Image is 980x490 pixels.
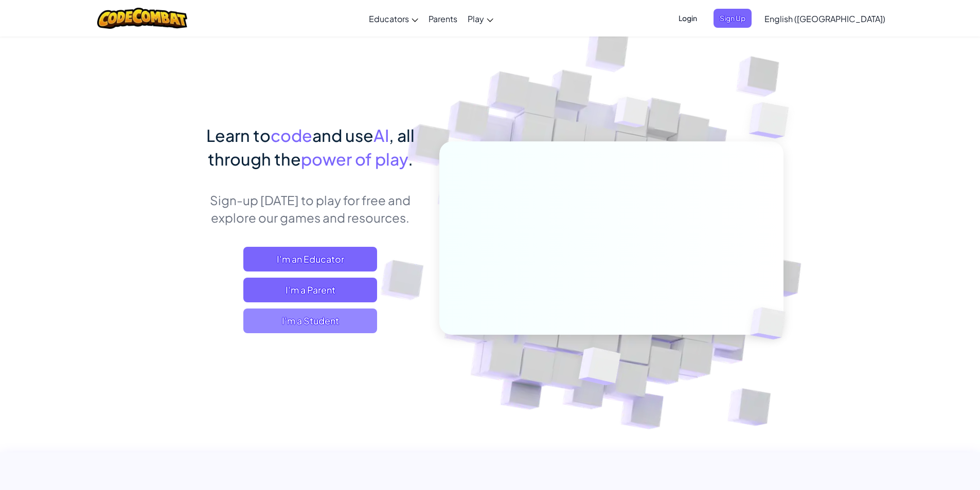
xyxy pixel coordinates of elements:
img: Overlap cubes [553,325,645,411]
a: Play [462,5,498,32]
a: Parents [423,5,462,32]
span: Play [468,13,484,24]
a: I'm an Educator [243,247,377,271]
p: Sign-up [DATE] to play for free and explore our games and resources. [197,191,424,226]
span: Learn to [206,125,271,146]
a: I'm a Parent [243,278,377,302]
span: code [271,125,312,146]
button: Login [672,9,703,28]
img: CodeCombat logo [97,8,187,29]
span: Educators [369,13,409,24]
a: English ([GEOGRAPHIC_DATA]) [759,5,890,32]
a: Educators [364,5,423,32]
button: Sign Up [714,9,752,28]
img: Overlap cubes [733,286,810,361]
button: I'm a Student [243,308,377,333]
span: power of play [301,149,408,169]
span: AI [373,125,389,146]
span: English ([GEOGRAPHIC_DATA]) [764,13,885,24]
span: . [408,149,413,169]
span: and use [312,125,373,146]
img: Overlap cubes [595,77,669,153]
img: Overlap cubes [728,77,817,164]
